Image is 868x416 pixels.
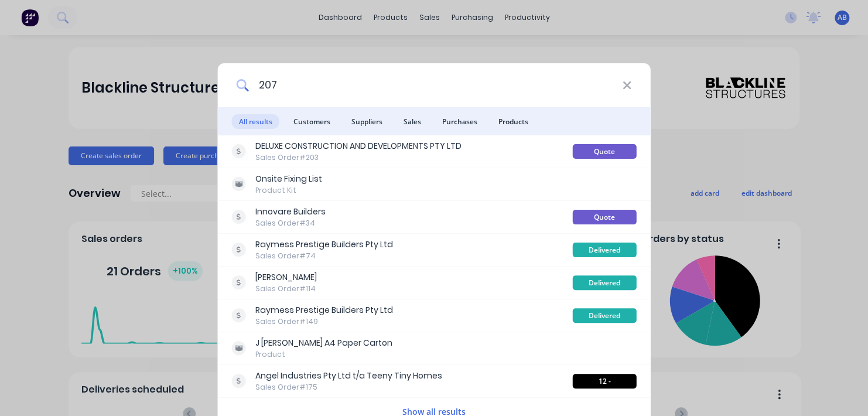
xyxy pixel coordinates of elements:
div: Raymess Prestige Builders Pty Ltd [255,238,393,251]
div: Delivered [572,308,636,323]
span: Suppliers [344,114,389,129]
div: Quote [572,144,636,159]
div: 12 - Completed - Pending Audit [572,374,636,388]
div: Sales Order #149 [255,316,393,327]
input: Start typing a customer or supplier name to create a new order... [249,63,622,107]
div: [PERSON_NAME] [255,271,317,284]
div: Sales Order #34 [255,218,326,229]
div: Sales Order #74 [255,251,393,261]
div: Sales Order #203 [255,152,462,163]
div: Raymess Prestige Builders Pty Ltd [255,304,393,316]
span: Products [491,114,535,129]
span: Customers [286,114,337,129]
div: Product [255,349,392,360]
div: Delivered [572,275,636,290]
div: Quote [572,210,636,224]
span: All results [232,114,279,129]
div: Angel Industries Pty Ltd t/a Teeny Tiny Homes [255,370,442,382]
span: Sales [397,114,428,129]
div: Innovare Builders [255,206,326,218]
div: Sales Order #114 [255,284,317,294]
div: Product Kit [255,185,322,196]
span: Purchases [435,114,484,129]
div: J [PERSON_NAME] A4 Paper Carton [255,337,392,349]
div: Onsite Fixing List [255,173,322,185]
div: DELUXE CONSTRUCTION AND DEVELOPMENTS PTY LTD [255,140,462,152]
div: Sales Order #175 [255,382,442,393]
div: Delivered [572,243,636,257]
